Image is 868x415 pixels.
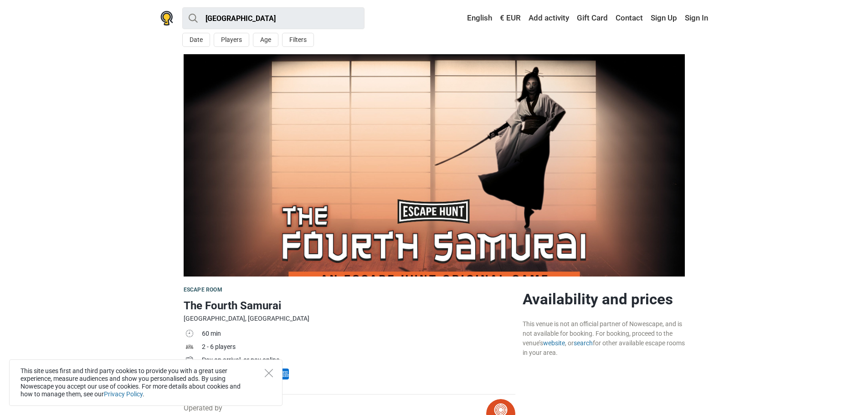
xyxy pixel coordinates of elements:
[182,33,210,47] button: Date
[526,10,571,26] a: Add activity
[575,10,610,26] a: Gift Card
[184,297,515,314] h1: The Fourth Samurai
[214,33,249,47] button: Players
[265,369,273,377] button: Close
[523,290,685,308] h2: Availability and prices
[202,341,515,354] td: 2 - 6 players
[461,15,467,21] img: English
[574,339,593,347] a: search
[202,328,515,341] td: 60 min
[202,355,515,365] div: Pay on arrival, or pay online
[498,10,523,26] a: € EUR
[458,10,494,26] a: English
[160,11,173,26] img: Nowescape logo
[648,10,679,26] a: Sign Up
[182,7,365,29] input: try “London”
[613,10,645,26] a: Contact
[282,33,314,47] button: Filters
[104,390,143,398] a: Privacy Policy
[184,54,685,277] img: The Fourth Samurai photo 1
[253,33,278,47] button: Age
[683,10,708,26] a: Sign In
[184,314,515,323] div: [GEOGRAPHIC_DATA], [GEOGRAPHIC_DATA]
[184,287,222,293] span: Escape room
[9,359,282,406] div: This site uses first and third party cookies to provide you with a great user experience, measure...
[543,339,565,347] a: website
[523,319,685,358] div: This venue is not an official partner of Nowescape, and is not available for booking. For booking...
